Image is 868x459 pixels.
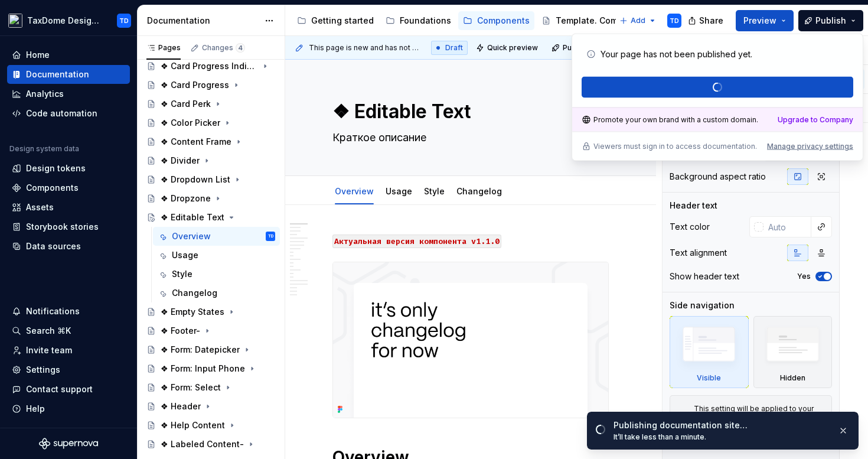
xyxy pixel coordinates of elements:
[670,300,735,311] div: Side navigation
[142,170,280,189] a: ❖ Dropdown List
[7,217,130,236] a: Storybook stories
[142,208,280,227] a: ❖ Editable Text
[161,155,200,167] div: ❖ Divider
[593,142,757,151] p: Viewers must sign in to access documentation.
[424,186,445,196] a: Style
[537,11,652,30] a: Template. Component
[26,162,86,174] div: Design tokens
[142,132,280,151] a: ❖ Content Frame
[7,178,130,197] a: Components
[7,321,130,340] button: Search ⌘K
[743,15,776,27] span: Preview
[26,240,81,252] div: Data sources
[292,9,614,32] div: Page tree
[142,378,280,397] a: ❖ Form: Select
[452,178,507,203] div: Changelog
[386,186,412,196] a: Usage
[7,84,130,103] a: Analytics
[142,95,280,113] a: ❖ Card Perk
[26,364,60,376] div: Settings
[147,15,259,27] div: Documentation
[767,142,853,151] button: Manage privacy settings
[236,43,245,53] span: 4
[161,193,211,204] div: ❖ Dropzone
[419,178,449,203] div: Style
[172,230,211,242] div: Overview
[142,340,280,359] a: ❖ Form: Datepicker
[268,230,273,242] div: TD
[7,45,130,64] a: Home
[670,200,717,211] div: Header text
[142,302,280,321] a: ❖ Empty States
[26,182,79,194] div: Components
[161,325,200,337] div: ❖ Footer-
[27,15,103,27] div: TaxDome Design System
[161,79,229,91] div: ❖ Card Progress
[7,341,130,360] a: Invite team
[142,359,280,378] a: ❖ Form: Input Phone
[563,43,620,53] span: Publish changes
[309,43,422,53] span: This page is new and has not been published yet.
[330,178,378,203] div: Overview
[670,271,739,282] div: Show header text
[161,174,230,185] div: ❖ Dropdown List
[7,159,130,178] a: Design tokens
[7,360,130,379] a: Settings
[153,227,280,246] a: OverviewTD
[458,11,534,30] a: Components
[7,380,130,399] button: Contact support
[456,186,502,196] a: Changelog
[142,76,280,95] a: ❖ Card Progress
[330,128,606,147] textarea: Краткое описание
[780,373,805,383] div: Hidden
[477,15,530,27] div: Components
[311,15,374,27] div: Getting started
[815,15,846,27] span: Publish
[7,237,130,256] a: Data sources
[142,321,280,340] a: ❖ Footer-
[161,136,231,148] div: ❖ Content Frame
[161,363,245,375] div: ❖ Form: Input Phone
[7,399,130,418] button: Help
[9,144,79,154] div: Design system data
[172,249,198,261] div: Usage
[797,272,811,281] label: Yes
[142,151,280,170] a: ❖ Divider
[26,403,45,415] div: Help
[445,43,463,53] span: Draft
[582,115,758,125] div: Promote your own brand with a custom domain.
[330,97,606,126] textarea: ❖ Editable Text
[26,88,64,100] div: Analytics
[697,373,721,383] div: Visible
[616,12,660,29] button: Add
[670,221,710,233] div: Text color
[548,40,625,56] button: Publish changes
[161,60,258,72] div: ❖ Card Progress Indicator-
[699,15,723,27] span: Share
[8,14,22,28] img: da704ea1-22e8-46cf-95f8-d9f462a55abe.png
[400,15,451,27] div: Foundations
[161,419,225,431] div: ❖ Help Content
[26,221,99,233] div: Storybook stories
[670,16,679,25] div: TD
[202,43,245,53] div: Changes
[146,43,181,53] div: Pages
[778,115,853,125] a: Upgrade to Company
[142,397,280,416] a: ❖ Header
[2,8,135,33] button: TaxDome Design SystemTD
[26,325,71,337] div: Search ⌘K
[172,287,217,299] div: Changelog
[26,305,80,317] div: Notifications
[601,48,752,60] p: Your page has not been published yet.
[7,198,130,217] a: Assets
[142,57,280,76] a: ❖ Card Progress Indicator-
[381,11,456,30] a: Foundations
[39,438,98,450] a: Supernova Logo
[7,302,130,321] button: Notifications
[763,216,811,237] input: Auto
[172,268,192,280] div: Style
[292,11,378,30] a: Getting started
[670,247,727,259] div: Text alignment
[26,108,97,119] div: Code automation
[7,104,130,123] a: Code automation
